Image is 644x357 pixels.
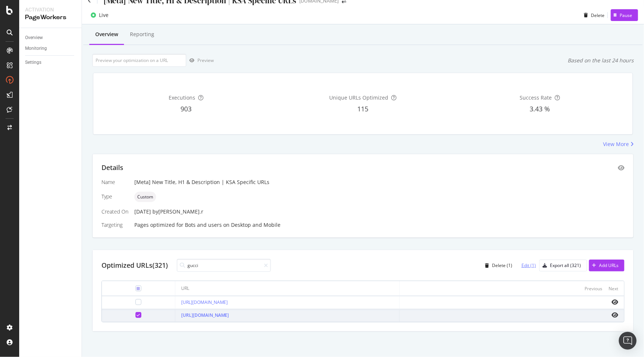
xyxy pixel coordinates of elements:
div: Previous [585,285,602,292]
button: Next [609,284,618,293]
a: View More [603,141,634,148]
button: Previous [585,284,602,293]
a: [URL][DOMAIN_NAME] [181,312,229,318]
div: Export all (321) [550,262,581,268]
a: Monitoring [25,45,76,52]
div: Edit (1) [521,262,536,268]
span: Success Rate [520,94,552,101]
div: Overview [25,34,43,42]
div: Open Intercom Messenger [619,332,637,350]
span: Custom [137,195,153,199]
div: Settings [25,59,41,66]
div: PageWorkers [25,13,76,22]
i: eye [612,299,618,305]
div: Preview [197,57,214,63]
span: 115 [358,104,369,113]
div: neutral label [134,192,156,202]
div: Type [101,193,128,200]
div: Monitoring [25,45,47,52]
button: Preview [186,55,214,66]
div: Bots and users [185,221,222,229]
div: Optimized URLs (321) [101,261,168,270]
div: by [PERSON_NAME].r [152,208,203,215]
div: Desktop and Mobile [231,221,280,229]
div: View More [603,141,629,148]
div: Overview [95,31,118,38]
div: Delete [591,12,605,18]
div: URL [181,285,189,292]
div: Created On [101,208,128,215]
div: Next [609,285,618,292]
a: Overview [25,34,76,42]
div: Pause [620,12,632,18]
a: [URL][DOMAIN_NAME] [181,299,228,305]
div: Based on the last 24 hours [568,57,634,64]
div: Pages optimized for on [134,221,624,229]
div: Activation [25,6,76,13]
button: Add URLs [589,260,624,271]
div: Add URLs [599,262,619,268]
span: 3.43 % [530,104,550,113]
button: Pause [611,9,638,21]
div: [Meta] New Title, H1 & Description | KSA Specific URLs [134,178,624,186]
a: Settings [25,59,76,66]
span: Executions [169,94,196,101]
div: Name [101,178,128,186]
button: Edit (1) [516,260,536,271]
button: Delete (1) [482,260,512,271]
input: Search URL [177,259,271,272]
div: Live [99,11,109,19]
div: eye [618,165,624,171]
div: Delete (1) [492,262,512,268]
i: eye [612,312,618,318]
button: Export all (321) [539,260,587,271]
span: Unique URLs Optimized [330,94,389,101]
div: Reporting [130,31,154,38]
div: Targeting [101,221,128,229]
button: Delete [581,9,605,21]
span: 903 [181,104,192,113]
div: Details [101,163,123,173]
input: Preview your optimization on a URL [92,54,186,67]
div: [DATE] [134,208,624,215]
